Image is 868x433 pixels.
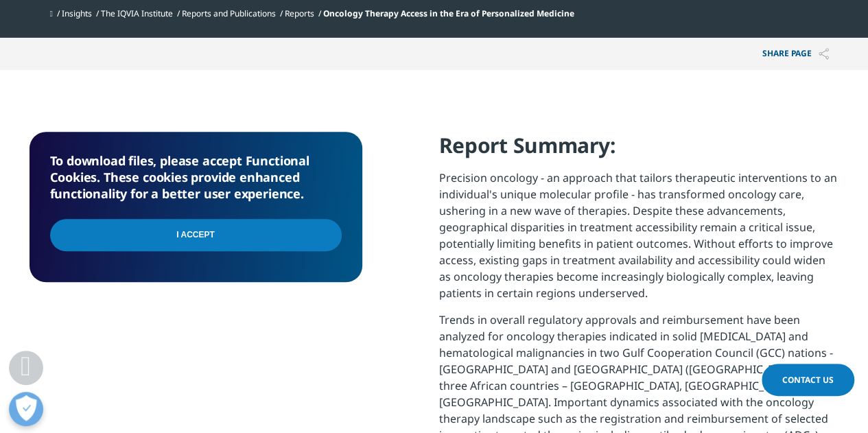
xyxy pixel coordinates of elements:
span: Contact Us [782,374,834,386]
span: Oncology Therapy Access in the Era of Personalized Medicine [323,8,574,19]
a: Reports [285,8,314,19]
a: The IQVIA Institute [101,8,173,19]
img: Share PAGE [819,48,829,60]
h5: To download files, please accept Functional Cookies. These cookies provide enhanced functionality... [50,152,342,202]
button: Share PAGEShare PAGE [752,38,839,70]
p: Share PAGE [752,38,839,70]
input: I Accept [50,219,342,251]
p: Precision oncology - an approach that tailors therapeutic interventions to an individual's unique... [439,169,839,312]
button: Open Preferences [9,392,43,426]
a: Contact Us [762,364,854,396]
a: Reports and Publications [182,8,276,19]
a: Insights [62,8,92,19]
h4: Report Summary: [439,132,839,169]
